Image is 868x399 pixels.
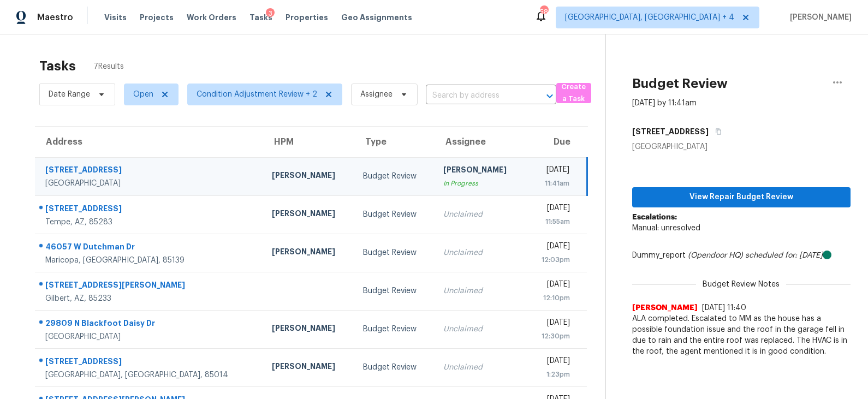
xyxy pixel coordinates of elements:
span: Geo Assignments [341,12,412,23]
div: 12:30pm [534,331,570,342]
button: Create a Task [556,83,591,103]
div: 12:10pm [534,293,570,303]
th: Type [354,127,435,157]
span: Condition Adjustment Review + 2 [197,89,317,100]
div: In Progress [443,178,517,189]
span: [GEOGRAPHIC_DATA], [GEOGRAPHIC_DATA] + 4 [565,12,734,23]
div: [STREET_ADDRESS] [45,356,254,370]
button: Open [542,88,557,104]
th: Assignee [435,127,526,157]
div: Unclaimed [443,247,517,258]
div: 11:55am [534,216,570,227]
div: [DATE] [534,241,570,254]
div: [DATE] [534,279,570,293]
div: 12:03pm [534,254,570,265]
div: [STREET_ADDRESS][PERSON_NAME] [45,279,254,293]
button: Copy Address [709,122,723,141]
span: Maestro [37,12,73,23]
div: [DATE] [534,164,569,178]
span: Manual: unresolved [632,224,700,232]
div: Tempe, AZ, 85283 [45,217,254,228]
span: [DATE] 11:40 [702,304,746,312]
div: [PERSON_NAME] [272,361,346,374]
div: 3 [266,8,275,19]
span: [PERSON_NAME] [632,302,698,313]
th: HPM [263,127,354,157]
div: Budget Review [363,362,426,373]
th: Due [526,127,587,157]
div: [PERSON_NAME] [272,170,346,183]
span: Tasks [249,14,272,21]
span: Date Range [49,89,90,100]
div: Budget Review [363,247,426,258]
div: 29809 N Blackfoot Daisy Dr [45,318,254,331]
span: Budget Review Notes [696,279,786,290]
h5: [STREET_ADDRESS] [632,126,709,137]
div: Unclaimed [443,324,517,335]
div: [PERSON_NAME] [443,164,517,178]
div: Unclaimed [443,209,517,220]
b: Escalations: [632,213,677,221]
button: View Repair Budget Review [632,187,851,207]
span: Open [133,89,153,100]
div: Budget Review [363,209,426,220]
div: [GEOGRAPHIC_DATA] [45,331,254,342]
div: 58 [540,7,548,17]
div: 11:41am [534,178,569,189]
div: [STREET_ADDRESS] [45,164,254,178]
div: 46057 W Dutchman Dr [45,241,254,255]
span: Work Orders [187,12,236,23]
div: Gilbert, AZ, 85233 [45,293,254,304]
div: [PERSON_NAME] [272,246,346,260]
span: Properties [286,12,328,23]
div: [PERSON_NAME] [272,208,346,222]
div: [GEOGRAPHIC_DATA], [GEOGRAPHIC_DATA], 85014 [45,370,254,380]
span: Projects [140,12,174,23]
span: [PERSON_NAME] [786,12,852,23]
h2: Budget Review [632,78,728,89]
th: Address [35,127,263,157]
span: 7 Results [93,61,124,72]
div: Budget Review [363,324,426,335]
i: scheduled for: [DATE] [745,252,823,259]
div: [DATE] [534,317,570,331]
div: Maricopa, [GEOGRAPHIC_DATA], 85139 [45,255,254,266]
div: Dummy_report [632,250,851,261]
div: Unclaimed [443,362,517,373]
div: Unclaimed [443,285,517,296]
i: (Opendoor HQ) [688,252,743,259]
h2: Tasks [39,61,76,72]
div: [GEOGRAPHIC_DATA] [632,141,851,152]
div: [GEOGRAPHIC_DATA] [45,178,254,189]
span: Visits [104,12,127,23]
span: ALA completed. Escalated to MM as the house has a possible foundation issue and the roof in the g... [632,313,851,357]
span: Assignee [360,89,393,100]
div: [PERSON_NAME] [272,323,346,336]
div: [DATE] [534,355,570,369]
span: Create a Task [562,81,586,106]
div: Budget Review [363,171,426,182]
div: [STREET_ADDRESS] [45,203,254,217]
div: [DATE] [534,203,570,216]
div: [DATE] by 11:41am [632,98,697,109]
div: 1:23pm [534,369,570,380]
span: View Repair Budget Review [641,190,842,204]
input: Search by address [426,87,526,104]
div: Budget Review [363,285,426,296]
